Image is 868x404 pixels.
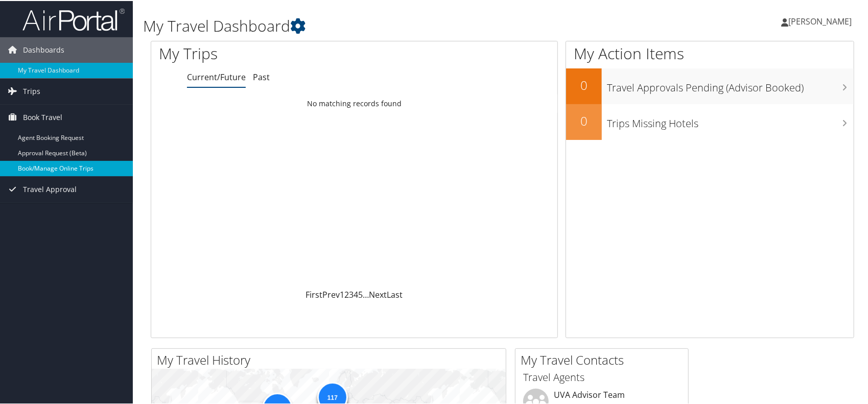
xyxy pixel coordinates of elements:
[358,288,363,299] a: 5
[521,350,688,368] h2: My Travel Contacts
[23,78,40,103] span: Trips
[253,70,270,82] a: Past
[523,369,681,384] h3: Travel Agents
[566,67,854,103] a: 0Travel Approvals Pending (Advisor Booked)
[566,42,854,63] h1: My Action Items
[369,288,387,299] a: Next
[143,14,622,36] h1: My Travel Dashboard
[187,70,246,82] a: Current/Future
[566,76,602,93] h2: 0
[23,176,77,201] span: Travel Approval
[387,288,403,299] a: Last
[781,5,862,36] a: [PERSON_NAME]
[159,42,381,63] h1: My Trips
[22,7,125,31] img: airportal-logo.png
[566,103,854,139] a: 0Trips Missing Hotels
[344,288,349,299] a: 2
[23,104,62,129] span: Book Travel
[363,288,369,299] span: …
[306,288,322,299] a: First
[788,15,852,26] span: [PERSON_NAME]
[354,288,358,299] a: 4
[607,110,854,130] h3: Trips Missing Hotels
[340,288,344,299] a: 1
[322,288,340,299] a: Prev
[349,288,354,299] a: 3
[151,93,557,112] td: No matching records found
[566,111,602,129] h2: 0
[157,350,506,368] h2: My Travel History
[607,75,854,94] h3: Travel Approvals Pending (Advisor Booked)
[23,36,64,62] span: Dashboards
